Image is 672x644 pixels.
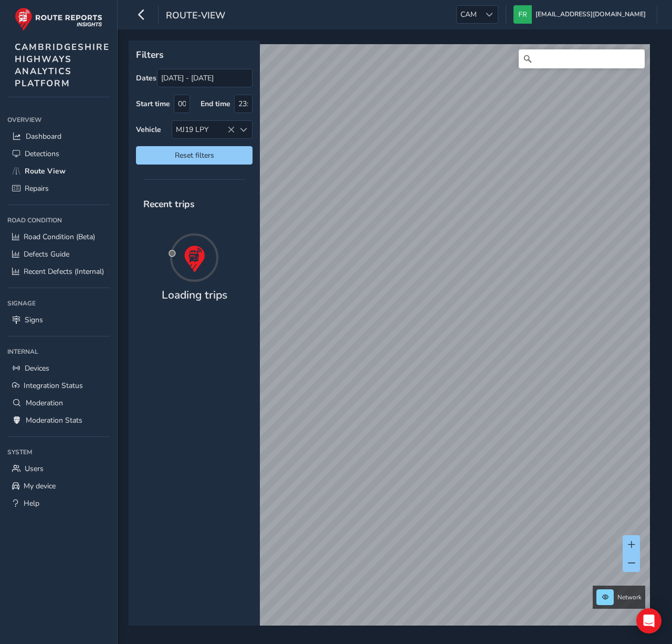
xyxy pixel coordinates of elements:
[7,344,110,360] div: Internal
[24,267,104,277] span: Recent Defects (Internal)
[7,180,110,197] a: Repairs
[7,460,110,477] a: Users
[26,398,63,408] span: Moderation
[24,232,95,242] span: Road Condition (Beta)
[136,73,156,83] label: Dates
[513,5,532,24] img: diamond-layout
[24,498,39,508] span: Help
[7,112,110,128] div: Overview
[7,295,110,311] div: Signage
[636,608,661,633] div: Open Intercom Messenger
[162,289,227,302] h4: Loading trips
[513,5,649,24] button: [EMAIL_ADDRESS][DOMAIN_NAME]
[166,9,225,24] span: route-view
[26,415,82,425] span: Moderation Stats
[25,363,49,373] span: Devices
[457,6,480,23] span: CAM
[136,48,253,62] p: Filters
[132,44,650,638] canvas: Map
[7,162,110,180] a: Route View
[24,481,56,491] span: My device
[25,315,43,325] span: Signs
[7,412,110,429] a: Moderation Stats
[617,593,642,601] span: Network
[144,150,245,160] span: Reset filters
[7,246,110,263] a: Defects Guide
[7,444,110,460] div: System
[15,7,102,31] img: rr logo
[136,146,253,165] button: Reset filters
[24,249,69,259] span: Defects Guide
[136,125,161,135] label: Vehicle
[25,166,66,176] span: Route View
[24,381,83,391] span: Integration Status
[7,228,110,246] a: Road Condition (Beta)
[7,128,110,145] a: Dashboard
[15,41,110,89] span: CAMBRIDGESHIRE HIGHWAYS ANALYTICS PLATFORM
[25,149,59,159] span: Detections
[7,377,110,394] a: Integration Status
[7,495,110,512] a: Help
[7,477,110,495] a: My device
[136,190,202,218] span: Recent trips
[7,145,110,162] a: Detections
[201,99,230,109] label: End time
[136,99,170,109] label: Start time
[519,49,645,68] input: Search
[7,394,110,412] a: Moderation
[25,464,44,474] span: Users
[7,263,110,280] a: Recent Defects (Internal)
[7,360,110,377] a: Devices
[535,5,646,24] span: [EMAIL_ADDRESS][DOMAIN_NAME]
[26,131,61,141] span: Dashboard
[172,121,235,138] div: MJ19 LPY
[25,183,49,193] span: Repairs
[7,212,110,228] div: Road Condition
[7,311,110,329] a: Signs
